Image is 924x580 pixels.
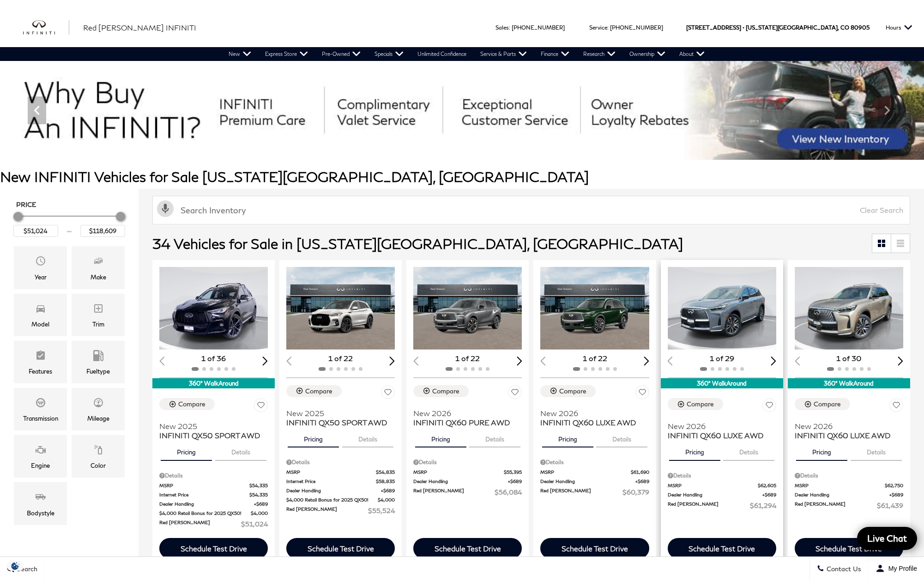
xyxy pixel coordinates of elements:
[83,23,196,32] span: Red [PERSON_NAME] INFINITI
[795,491,889,498] span: Dealer Handling
[413,385,469,397] button: Compare Vehicle
[438,143,447,152] span: Go to slide 3
[795,501,903,510] a: Red [PERSON_NAME] $61,439
[413,469,522,476] a: MSRP $55,395
[87,413,109,423] div: Mileage
[540,458,649,466] div: Pricing Details - INFINITI QX60 LUXE AWD
[215,440,266,460] button: details tab
[815,544,882,553] div: Schedule Test Drive
[540,487,622,497] span: Red [PERSON_NAME]
[610,24,663,31] a: [PHONE_NUMBER]
[249,482,268,489] span: $54,335
[286,487,395,494] a: Dealer Handling $689
[411,47,473,61] a: Unlimited Confidence
[72,246,125,289] div: MakeMake
[413,353,522,363] div: 1 of 22
[607,24,609,31] span: :
[723,440,774,460] button: details tab
[668,416,776,440] a: New 2026INFINITI QX60 LUXE AWD
[92,319,104,329] div: Trim
[857,527,917,550] a: Live Chat
[540,409,642,418] span: New 2026
[758,482,776,489] span: $62,605
[795,482,885,489] span: MSRP
[668,491,776,498] a: Dealer Handling $689
[540,267,650,350] img: 2026 INFINITI QX60 LUXE AWD 1
[885,565,917,572] span: My Profile
[688,544,755,553] div: Schedule Test Drive
[35,253,46,272] span: Year
[159,491,249,498] span: Internet Price
[413,478,508,485] span: Dealer Handling
[451,143,460,152] span: Go to slide 4
[35,301,46,319] span: Model
[14,341,67,383] div: FeaturesFeatures
[596,427,647,447] button: details tab
[517,356,522,365] div: Next slide
[413,403,522,427] a: New 2026INFINITI QX60 PURE AWD
[159,519,241,529] span: Red [PERSON_NAME]
[159,501,254,507] span: Dealer Handling
[286,409,388,418] span: New 2025
[35,395,46,413] span: Transmission
[559,387,586,395] div: Compare
[504,469,522,476] span: $55,395
[159,538,268,559] div: Schedule Test Drive - INFINITI QX50 SPORT AWD
[72,341,125,383] div: FueltypeFueltype
[72,435,125,477] div: ColorColor
[286,496,395,503] a: $4,000 Retail Bonus for 2025 QX50! $4,000
[152,196,910,224] input: Search Inventory
[286,469,395,476] a: MSRP $54,835
[286,538,395,559] div: Schedule Test Drive - INFINITI QX50 SPORT AWD
[159,416,268,440] a: New 2025INFINITI QX50 SPORT AWD
[668,482,776,489] a: MSRP $62,605
[824,565,861,573] span: Contact Us
[93,395,104,413] span: Mileage
[72,294,125,336] div: TrimTrim
[668,422,769,431] span: New 2026
[93,442,104,460] span: Color
[152,235,683,252] span: 34 Vehicles for Sale in [US_STATE][GEOGRAPHIC_DATA], [GEOGRAPHIC_DATA]
[159,501,268,507] a: Dealer Handling $689
[622,487,649,497] span: $60,379
[668,267,778,350] img: 2026 INFINITI QX60 LUXE AWD 1
[412,143,422,152] span: Go to slide 1
[413,538,522,559] div: Schedule Test Drive - INFINITI QX60 PURE AWD
[27,508,54,518] div: Bodystyle
[622,47,672,61] a: Ownership
[863,532,912,544] span: Live Chat
[286,469,376,476] span: MSRP
[413,487,522,497] a: Red [PERSON_NAME] $56,084
[258,47,315,61] a: Express Store
[116,212,125,221] div: Maximum Price
[795,422,896,431] span: New 2026
[668,431,769,440] span: INFINITI QX60 LUXE AWD
[413,469,504,476] span: MSRP
[159,471,268,480] div: Pricing Details - INFINITI QX50 SPORT AWD
[14,388,67,430] div: TransmissionTransmission
[512,24,565,31] a: [PHONE_NUMBER]
[495,487,522,497] span: $56,084
[540,538,649,559] div: Schedule Test Drive - INFINITI QX60 LUXE AWD
[464,143,473,152] span: Go to slide 5
[795,538,903,559] div: Schedule Test Drive - INFINITI QX60 LUXE AWD
[878,97,896,124] div: Next
[159,491,268,498] a: Internet Price $54,335
[288,427,339,447] button: pricing tab
[495,24,509,31] span: Sales
[249,491,268,498] span: $54,335
[159,353,268,363] div: 1 of 36
[672,47,712,61] a: About
[469,427,520,447] button: details tab
[286,478,395,485] a: Internet Price $58,835
[14,246,67,289] div: YearYear
[540,385,596,397] button: Compare Vehicle
[390,356,395,365] div: Next slide
[644,356,649,365] div: Next slide
[286,506,368,515] span: Red [PERSON_NAME]
[28,97,46,124] div: Previous
[795,431,896,440] span: INFINITI QX60 LUXE AWD
[795,491,903,498] a: Dealer Handling $689
[687,400,714,408] div: Compare
[473,47,534,61] a: Service & Parts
